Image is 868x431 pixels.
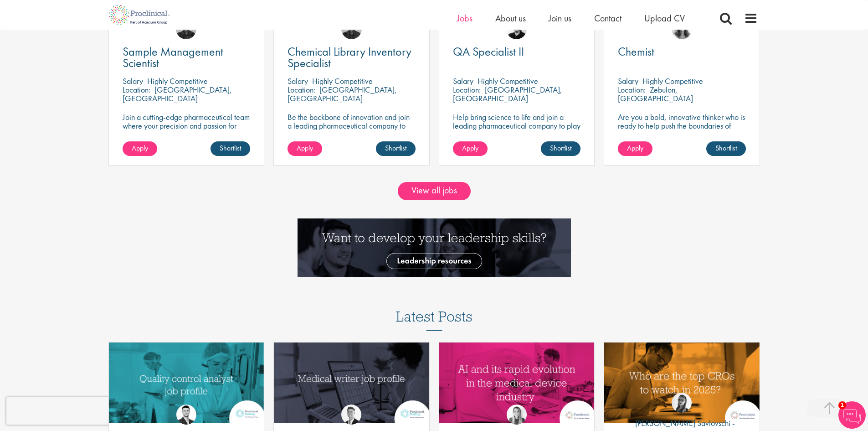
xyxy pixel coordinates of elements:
[298,218,571,277] img: Want to develop your leadership skills? See our Leadership Resources
[549,12,571,24] a: Join us
[453,84,562,104] p: [GEOGRAPHIC_DATA], [GEOGRAPHIC_DATA]
[453,141,488,156] a: Apply
[123,84,150,95] span: Location:
[396,309,473,331] h3: Latest Posts
[6,397,123,425] iframe: reCAPTCHA
[288,113,416,147] p: Be the backbone of innovation and join a leading pharmaceutical company to help keep life-changin...
[123,76,143,86] span: Salary
[288,141,322,156] a: Apply
[288,84,315,95] span: Location:
[398,182,471,200] a: View all jobs
[604,343,760,423] a: Link to a post
[618,46,746,57] a: Chemist
[453,46,581,57] a: QA Specialist II
[838,401,866,429] img: Chatbot
[439,343,595,423] img: AI and Its Impact on the Medical Device Industry | Proclinical
[618,84,646,95] span: Location:
[541,141,580,156] a: Shortlist
[298,242,571,251] a: Want to develop your leadership skills? See our Leadership Resources
[507,405,527,425] img: Hannah Burke
[109,343,264,423] a: Link to a post
[123,44,223,71] span: Sample Management Scientist
[453,44,524,59] span: QA Specialist II
[495,12,526,24] a: About us
[594,12,621,24] a: Contact
[618,84,693,104] p: Zebulon, [GEOGRAPHIC_DATA]
[341,405,361,425] img: George Watson
[672,393,692,413] img: Theodora Savlovschi - Wicks
[462,143,478,153] span: Apply
[123,141,157,156] a: Apply
[453,76,473,86] span: Salary
[618,141,652,156] a: Apply
[123,46,251,69] a: Sample Management Scientist
[211,141,250,156] a: Shortlist
[627,143,643,153] span: Apply
[123,84,232,104] p: [GEOGRAPHIC_DATA], [GEOGRAPHIC_DATA]
[123,113,251,147] p: Join a cutting-edge pharmaceutical team where your precision and passion for quality will help sh...
[642,76,703,86] p: Highly Competitive
[109,343,264,423] img: quality control analyst job profile
[312,76,373,86] p: Highly Competitive
[706,141,746,156] a: Shortlist
[288,84,397,104] p: [GEOGRAPHIC_DATA], [GEOGRAPHIC_DATA]
[288,46,416,69] a: Chemical Library Inventory Specialist
[618,76,638,86] span: Salary
[288,44,411,71] span: Chemical Library Inventory Specialist
[644,12,685,24] a: Upload CV
[176,405,196,425] img: Joshua Godden
[838,401,846,409] span: 1
[618,44,654,59] span: Chemist
[288,76,308,86] span: Salary
[274,343,429,423] img: Medical writer job profile
[453,84,481,95] span: Location:
[618,113,746,147] p: Are you a bold, innovative thinker who is ready to help push the boundaries of science and make a...
[132,143,148,153] span: Apply
[478,76,538,86] p: Highly Competitive
[453,113,581,156] p: Help bring science to life and join a leading pharmaceutical company to play a key role in delive...
[604,343,760,423] img: Top 10 CROs 2025 | Proclinical
[297,143,313,153] span: Apply
[439,343,595,423] a: Link to a post
[457,12,473,24] a: Jobs
[274,343,429,423] a: Link to a post
[147,76,208,86] p: Highly Competitive
[376,141,416,156] a: Shortlist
